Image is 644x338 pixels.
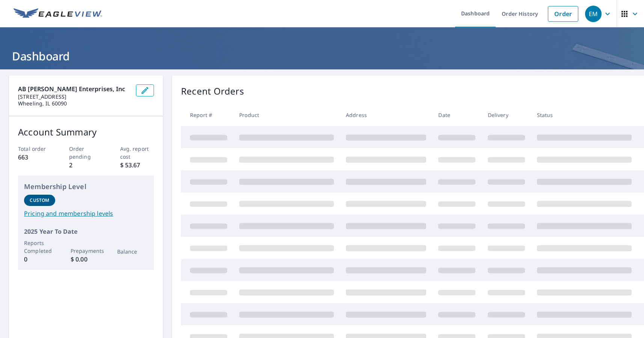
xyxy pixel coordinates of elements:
[18,153,52,162] p: 663
[117,248,148,255] p: Balance
[181,84,244,98] p: Recent Orders
[30,197,49,204] p: Custom
[24,209,148,218] a: Pricing and membership levels
[585,6,602,22] div: EM
[340,104,432,126] th: Address
[18,84,130,93] p: AB [PERSON_NAME] Enterprises, Inc
[69,161,103,170] p: 2
[69,145,103,161] p: Order pending
[71,255,102,264] p: $ 0.00
[24,239,55,255] p: Reports Completed
[432,104,481,126] th: Date
[18,125,154,139] p: Account Summary
[18,100,130,107] p: Wheeling, IL 60090
[24,255,55,264] p: 0
[181,104,233,126] th: Report #
[120,161,154,170] p: $ 53.67
[482,104,531,126] th: Delivery
[9,48,635,64] h1: Dashboard
[233,104,340,126] th: Product
[120,145,154,161] p: Avg. report cost
[548,6,578,22] a: Order
[24,182,148,192] p: Membership Level
[531,104,638,126] th: Status
[24,227,148,236] p: 2025 Year To Date
[14,8,102,20] img: EV Logo
[18,145,52,153] p: Total order
[18,93,130,100] p: [STREET_ADDRESS]
[71,247,102,255] p: Prepayments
